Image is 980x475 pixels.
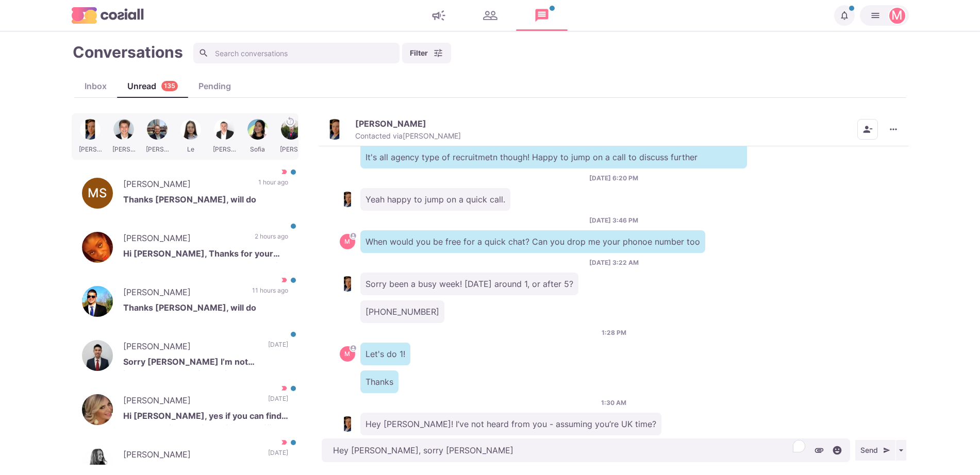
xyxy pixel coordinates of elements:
[350,345,356,351] svg: avatar
[123,448,258,464] p: [PERSON_NAME]
[589,216,638,225] p: [DATE] 3:46 PM
[350,233,356,239] svg: avatar
[123,178,248,193] p: [PERSON_NAME]
[324,118,461,141] button: Tyler Schrader[PERSON_NAME]Contacted via[PERSON_NAME]
[340,276,355,292] img: Tyler Schrader
[860,5,909,26] button: Martin
[258,178,288,193] p: 1 hour ago
[883,119,904,140] button: More menu
[123,301,288,317] p: Thanks [PERSON_NAME], will do
[340,416,355,432] img: Tyler Schrader
[252,286,288,301] p: 11 hours ago
[355,118,426,129] p: [PERSON_NAME]
[402,43,451,63] button: Filter
[601,398,626,408] p: 1:30 AM
[123,286,242,301] p: [PERSON_NAME]
[164,81,175,91] p: 135
[855,440,895,461] button: Send
[123,340,258,355] p: [PERSON_NAME]
[82,340,113,371] img: Marcus Yeo
[340,192,355,207] img: Tyler Schrader
[123,232,244,247] p: [PERSON_NAME]
[123,355,288,371] p: Sorry [PERSON_NAME] I’m not interested thanks for asking
[360,370,398,393] p: Thanks
[355,131,461,141] p: Contacted via [PERSON_NAME]
[360,343,410,365] p: Let's do 1!
[891,9,903,22] div: Martin
[123,193,288,209] p: Thanks [PERSON_NAME], will do
[82,232,113,263] img: Ethel Akintoye Peters
[829,443,845,458] button: Select emoji
[73,43,183,61] h1: Conversations
[324,119,345,140] img: Tyler Schrader
[360,188,510,211] p: Yeah happy to jump on a quick call.
[255,232,288,247] p: 2 hours ago
[74,80,117,92] div: Inbox
[193,43,400,63] input: Search conversations
[857,119,878,140] button: Remove from contacts
[811,443,827,458] button: Attach files
[123,394,258,410] p: [PERSON_NAME]
[188,80,241,92] div: Pending
[268,448,288,464] p: [DATE]
[123,410,288,425] p: Hi [PERSON_NAME], yes if you can find me something that is not in the staffing industry that woul...
[834,5,855,26] button: Notifications
[360,230,705,253] p: When would you be free for a quick chat? Can you drop me your phonoe number too
[602,328,626,337] p: 1:28 PM
[268,394,288,410] p: [DATE]
[589,258,639,267] p: [DATE] 3:22 AM
[360,300,444,323] p: [PHONE_NUMBER]
[344,239,350,245] div: Martin
[88,187,107,199] div: Manish Srivastava
[72,7,144,23] img: logo
[360,413,661,435] p: Hey [PERSON_NAME]! I’ve not heard from you - assuming you’re UK time?
[268,340,288,355] p: [DATE]
[123,247,288,263] p: Hi [PERSON_NAME], Thanks for your email. I am ok where I am and not looking for a job. Regards [P...
[82,394,113,425] img: Vivian Swerdloff
[589,174,638,183] p: [DATE] 6:20 PM
[360,273,578,295] p: Sorry been a busy week! [DATE] around 1, or after 5?
[344,351,350,357] div: Martin
[117,80,188,92] div: Unread
[82,286,113,317] img: Tyler Petrizzi
[322,438,850,462] textarea: To enrich screen reader interactions, please activate Accessibility in Grammarly extension settings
